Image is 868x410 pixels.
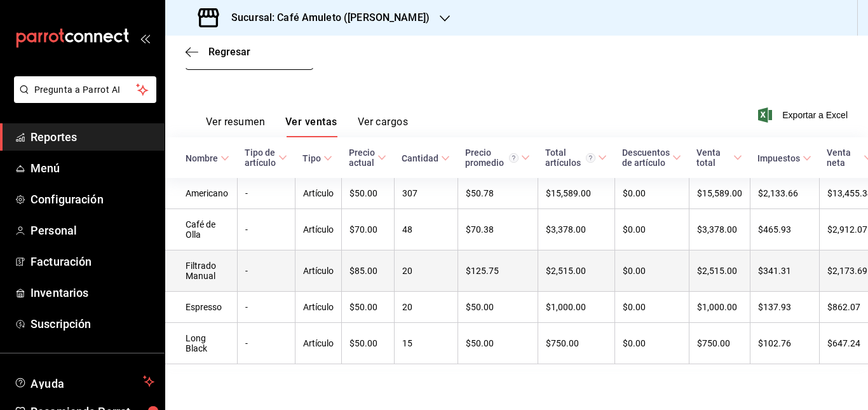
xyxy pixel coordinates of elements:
button: Exportar a Excel [761,107,848,123]
button: Ver ventas [285,116,337,137]
td: $750.00 [689,323,750,364]
td: $0.00 [614,323,689,364]
td: Long Black [165,323,237,364]
td: $0.00 [614,250,689,292]
td: $1,000.00 [689,292,750,323]
span: Configuración [31,191,154,208]
td: Artículo [295,178,341,209]
td: Espresso [165,292,237,323]
td: 15 [394,323,458,364]
td: Artículo [295,323,341,364]
td: $137.93 [750,292,819,323]
td: $0.00 [614,178,689,209]
span: Personal [31,222,154,239]
svg: El total artículos considera cambios de precios en los artículos así como costos adicionales por ... [586,153,595,163]
span: Menú [31,160,154,177]
td: 307 [394,178,458,209]
span: Tipo [302,153,332,163]
div: navigation tabs [206,116,408,137]
div: Tipo [302,153,321,163]
td: $50.00 [341,292,394,323]
td: - [237,209,295,250]
span: Total artículos [545,147,607,168]
div: Total artículos [545,147,595,168]
td: 20 [394,250,458,292]
td: $50.00 [341,323,394,364]
span: Ayuda [31,374,138,389]
td: Café de Olla [165,209,237,250]
td: $50.78 [458,178,538,209]
td: $50.00 [458,292,538,323]
div: Descuentos de artículo [622,147,670,168]
a: Pregunta a Parrot AI [9,92,156,106]
div: Impuestos [757,153,800,163]
td: Artículo [295,250,341,292]
td: $50.00 [341,178,394,209]
td: $70.00 [341,209,394,250]
td: $15,589.00 [689,178,750,209]
span: Regresar [208,46,250,58]
div: Venta neta [827,147,861,168]
svg: Precio promedio = Total artículos / cantidad [509,153,519,163]
td: - [237,323,295,364]
td: $15,589.00 [538,178,614,209]
div: Venta total [696,147,731,168]
span: Precio actual [349,147,386,168]
span: Nombre [186,153,229,163]
td: $125.75 [458,250,538,292]
button: Regresar [186,46,250,58]
span: Venta total [696,147,742,168]
td: - [237,178,295,209]
td: $50.00 [458,323,538,364]
td: Filtrado Manual [165,250,237,292]
td: $1,000.00 [538,292,614,323]
span: Suscripción [31,315,154,332]
td: 48 [394,209,458,250]
td: $465.93 [750,209,819,250]
div: Nombre [186,153,218,163]
td: $85.00 [341,250,394,292]
button: Ver resumen [206,116,265,137]
td: $3,378.00 [538,209,614,250]
div: Precio promedio [465,147,519,168]
td: 20 [394,292,458,323]
td: $3,378.00 [689,209,750,250]
td: $341.31 [750,250,819,292]
span: Facturación [31,253,154,270]
td: $2,515.00 [689,250,750,292]
td: $0.00 [614,292,689,323]
td: $70.38 [458,209,538,250]
td: $2,133.66 [750,178,819,209]
td: $2,515.00 [538,250,614,292]
span: Precio promedio [465,147,530,168]
button: Pregunta a Parrot AI [14,76,156,103]
span: Impuestos [757,153,811,163]
span: Reportes [31,128,154,146]
button: Ver cargos [358,116,409,137]
td: $102.76 [750,323,819,364]
button: open_drawer_menu [140,33,150,43]
td: $750.00 [538,323,614,364]
div: Tipo de artículo [245,147,276,168]
td: Artículo [295,292,341,323]
td: Americano [165,178,237,209]
span: Descuentos de artículo [622,147,681,168]
td: - [237,292,295,323]
h3: Sucursal: Café Amuleto ([PERSON_NAME]) [221,10,430,25]
span: Cantidad [402,153,450,163]
div: Precio actual [349,147,375,168]
span: Inventarios [31,284,154,301]
span: Pregunta a Parrot AI [34,83,137,97]
td: $0.00 [614,209,689,250]
span: Tipo de artículo [245,147,287,168]
td: Artículo [295,209,341,250]
div: Cantidad [402,153,438,163]
td: - [237,250,295,292]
